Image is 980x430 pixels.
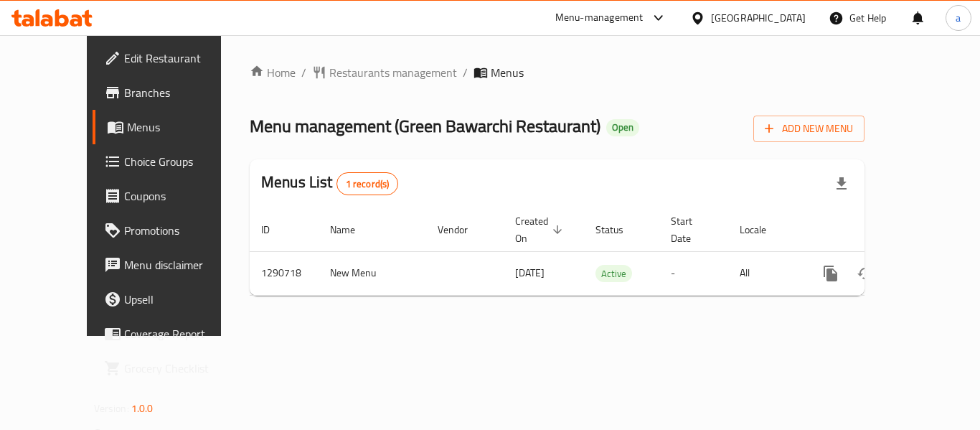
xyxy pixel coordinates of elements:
[606,119,639,136] div: Open
[124,222,239,239] span: Promotions
[329,64,457,81] span: Restaurants management
[740,221,785,238] span: Locale
[93,248,250,282] a: Menu disclaimer
[595,221,642,238] span: Status
[261,221,288,238] span: ID
[606,121,639,134] span: Open
[93,110,250,144] a: Menus
[515,263,545,282] span: [DATE]
[250,64,864,81] nav: breadcrumb
[438,221,486,238] span: Vendor
[491,64,524,81] span: Menus
[337,177,398,191] span: 1 record(s)
[330,221,374,238] span: Name
[595,265,632,282] div: Active
[124,256,239,274] span: Menu disclaimer
[765,120,853,138] span: Add New Menu
[94,399,129,418] span: Version:
[93,317,250,351] a: Coverage Report
[250,251,319,295] td: 1290718
[93,282,250,317] a: Upsell
[124,360,239,377] span: Grocery Checklist
[124,187,239,205] span: Coupons
[336,172,399,195] div: Total records count
[555,9,644,27] div: Menu-management
[814,256,848,291] button: more
[848,256,882,291] button: Change Status
[124,153,239,170] span: Choice Groups
[131,399,154,418] span: 1.0.0
[824,167,859,201] div: Export file
[124,325,239,342] span: Coverage Report
[312,64,457,81] a: Restaurants management
[124,291,239,308] span: Upsell
[250,64,296,81] a: Home
[93,144,250,179] a: Choice Groups
[711,10,806,26] div: [GEOGRAPHIC_DATA]
[93,213,250,248] a: Promotions
[753,116,864,142] button: Add New Menu
[595,266,632,282] span: Active
[124,50,239,67] span: Edit Restaurant
[261,172,398,195] h2: Menus List
[671,212,711,247] span: Start Date
[250,208,963,296] table: enhanced table
[127,118,239,136] span: Menus
[93,351,250,385] a: Grocery Checklist
[93,75,250,110] a: Branches
[515,212,567,247] span: Created On
[956,10,961,26] span: a
[659,251,728,295] td: -
[301,64,306,81] li: /
[93,179,250,213] a: Coupons
[124,84,239,101] span: Branches
[728,251,802,295] td: All
[319,251,426,295] td: New Menu
[250,110,600,142] span: Menu management ( Green Bawarchi Restaurant )
[802,208,963,252] th: Actions
[463,64,468,81] li: /
[93,41,250,75] a: Edit Restaurant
